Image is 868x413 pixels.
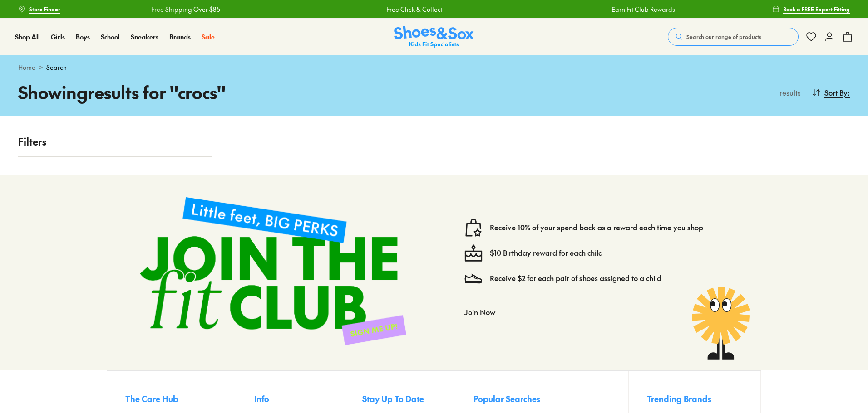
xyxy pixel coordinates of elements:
[202,32,215,42] a: Sale
[464,219,483,237] img: vector1.svg
[18,63,35,72] a: Home
[29,5,60,13] span: Store Finder
[473,393,540,405] span: Popular Searches
[101,32,120,41] span: School
[131,32,158,41] span: Sneakers
[686,33,761,41] span: Search our range of products
[473,389,629,409] button: Popular Searches
[824,87,848,98] span: Sort By
[76,32,90,42] a: Boys
[18,1,60,17] a: Store Finder
[608,5,672,14] a: Earn Fit Club Rewards
[101,32,120,42] a: School
[848,87,850,98] span: :
[46,63,67,72] span: Search
[15,32,40,41] span: Shop All
[125,389,236,409] button: The Care Hub
[394,26,474,48] a: Shoes & Sox
[15,32,40,42] a: Shop All
[490,273,661,283] a: Receive $2 for each pair of shoes assigned to a child
[254,389,344,409] button: Info
[464,269,483,287] img: Vector_3098.svg
[18,63,850,72] div: >
[131,32,158,42] a: Sneakers
[776,87,801,98] p: results
[783,5,850,13] span: Book a FREE Expert Fitting
[169,32,191,41] span: Brands
[812,83,850,102] button: Sort By:
[254,393,269,405] span: Info
[51,32,65,42] a: Girls
[18,134,212,149] p: Filters
[51,32,65,41] span: Girls
[125,393,178,405] span: The Care Hub
[125,182,421,360] img: sign-up-footer.png
[490,223,703,233] a: Receive 10% of your spend back as a reward each time you shop
[647,389,742,409] button: Trending Brands
[18,79,434,105] h1: Showing results for " crocs "
[464,302,495,322] button: Join Now
[394,26,474,48] img: SNS_Logo_Responsive.svg
[647,393,711,405] span: Trending Brands
[76,32,90,41] span: Boys
[464,244,483,262] img: cake--candle-birthday-event-special-sweet-cake-bake.svg
[148,5,217,14] a: Free Shipping Over $85
[362,393,424,405] span: Stay Up To Date
[668,28,799,46] button: Search our range of products
[169,32,191,42] a: Brands
[362,389,455,409] button: Stay Up To Date
[772,1,850,17] a: Book a FREE Expert Fitting
[383,5,439,14] a: Free Click & Collect
[490,248,603,258] a: $10 Birthday reward for each child
[202,32,215,41] span: Sale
